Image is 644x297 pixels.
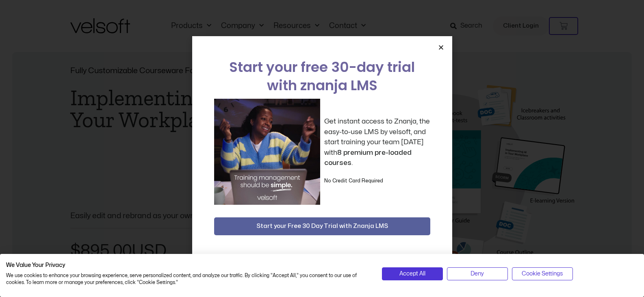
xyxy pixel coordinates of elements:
[6,262,370,269] h2: We Value Your Privacy
[447,267,508,280] button: Deny all cookies
[6,272,370,286] p: We use cookies to enhance your browsing experience, serve personalized content, and analyze our t...
[256,221,388,231] span: Start your Free 30 Day Trial with Znanja LMS
[324,178,383,183] strong: No Credit Card Required
[214,58,430,95] h2: Start your free 30-day trial with znanja LMS
[324,149,412,167] strong: 8 premium pre-loaded courses
[471,269,484,278] span: Deny
[522,269,563,278] span: Cookie Settings
[324,116,430,168] p: Get instant access to Znanja, the easy-to-use LMS by velsoft, and start training your team [DATE]...
[541,279,640,297] iframe: chat widget
[214,99,320,205] img: a woman sitting at her laptop dancing
[214,217,430,235] button: Start your Free 30 Day Trial with Znanja LMS
[382,267,443,280] button: Accept all cookies
[399,269,425,278] span: Accept All
[438,44,444,50] a: Close
[512,267,573,280] button: Adjust cookie preferences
